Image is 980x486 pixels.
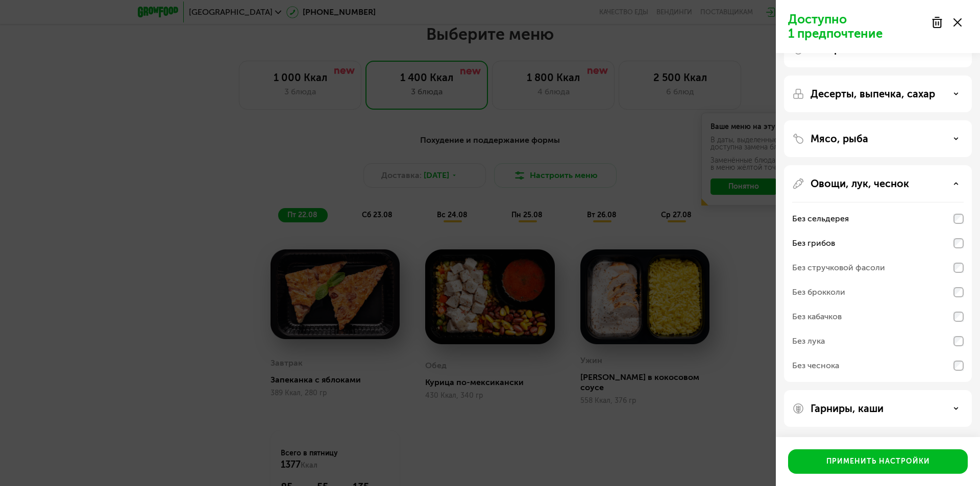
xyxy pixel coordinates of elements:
div: Без грибов [792,237,835,249]
p: Мясо, рыба [811,133,868,145]
button: Применить настройки [788,449,968,474]
div: Без брокколи [792,286,845,298]
div: Без лука [792,335,825,347]
p: Десерты, выпечка, сахар [811,88,935,100]
div: Без чеснока [792,360,839,372]
p: Доступно 1 предпочтение [788,12,925,41]
div: Применить настройки [826,456,930,467]
div: Без сельдерея [792,213,849,225]
p: Овощи, лук, чеснок [811,177,909,190]
p: Гарниры, каши [811,402,884,415]
div: Без кабачков [792,311,842,323]
div: Без стручковой фасоли [792,262,885,274]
